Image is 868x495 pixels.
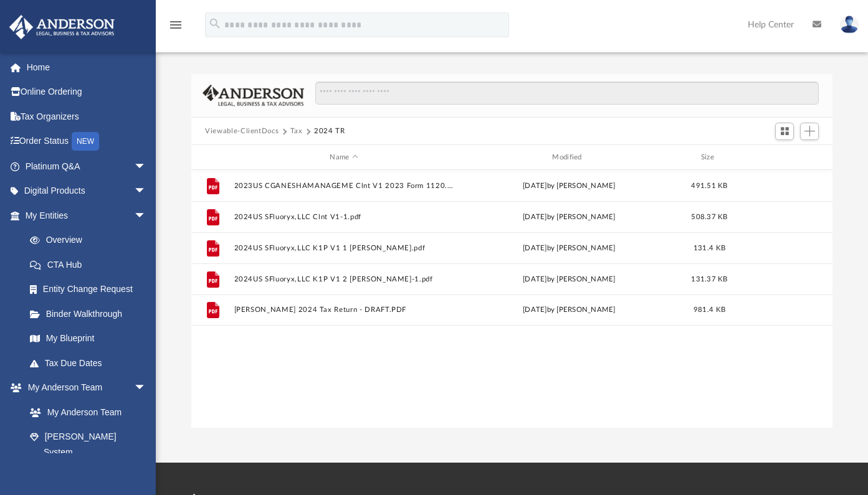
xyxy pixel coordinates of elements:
[6,15,118,39] img: Anderson Advisors Platinum Portal
[694,245,725,252] span: 131.4 KB
[459,304,679,316] div: by [PERSON_NAME]
[9,80,165,105] a: Online Ordering
[9,375,159,400] a: My Anderson Teamarrow_drop_down
[694,306,725,313] span: 981.4 KB
[459,212,679,223] div: by [PERSON_NAME]
[17,277,165,302] a: Entity Change Request
[691,182,727,189] span: 491.51 KB
[134,375,159,401] span: arrow_drop_down
[459,243,679,254] div: by [PERSON_NAME]
[314,126,345,137] button: 2024 TR
[134,179,159,204] span: arrow_drop_down
[9,55,165,80] a: Home
[800,123,819,140] button: Add
[840,16,859,34] img: User Pic
[234,306,454,314] button: [PERSON_NAME] 2024 Tax Return - DRAFT.PDF
[208,17,222,31] i: search
[134,154,159,179] span: arrow_drop_down
[523,276,547,283] span: [DATE]
[523,306,547,313] span: [DATE]
[459,152,679,163] div: Modified
[168,17,183,32] i: menu
[691,276,727,283] span: 131.37 KB
[17,351,165,375] a: Tax Due Dates
[17,425,159,464] a: [PERSON_NAME] System
[17,326,159,351] a: My Blueprint
[459,181,679,192] div: by [PERSON_NAME]
[234,213,454,221] button: 2024US SFluoryx,LLC Clnt V1-1.pdf
[17,301,165,326] a: Binder Walkthrough
[315,82,819,105] input: Search files and folders
[523,245,547,252] span: [DATE]
[205,126,279,137] button: Viewable-ClientDocs
[72,132,99,151] div: NEW
[17,252,165,277] a: CTA Hub
[459,274,679,285] div: by [PERSON_NAME]
[775,123,794,140] button: Switch to Grid View
[168,24,183,32] a: menu
[9,179,165,204] a: Digital Productsarrow_drop_down
[523,182,547,189] span: [DATE]
[234,182,454,190] button: 2023US CGANESHAMANAGEME Clnt V1 2023 Form 1120.pdf
[9,129,165,154] a: Order StatusNEW
[234,152,454,163] div: Name
[234,244,454,252] button: 2024US SFluoryx,LLC K1P V1 1 [PERSON_NAME].pdf
[290,126,303,137] button: Tax
[9,154,165,179] a: Platinum Q&Aarrow_drop_down
[17,400,153,425] a: My Anderson Team
[523,214,547,220] span: [DATE]
[685,152,735,163] div: Size
[9,203,165,228] a: My Entitiesarrow_drop_down
[234,275,454,283] button: 2024US SFluoryx,LLC K1P V1 2 [PERSON_NAME]-1.pdf
[740,152,827,163] div: id
[191,170,832,428] div: grid
[17,228,165,253] a: Overview
[9,104,165,129] a: Tax Organizers
[134,203,159,229] span: arrow_drop_down
[691,214,727,220] span: 508.37 KB
[197,152,228,163] div: id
